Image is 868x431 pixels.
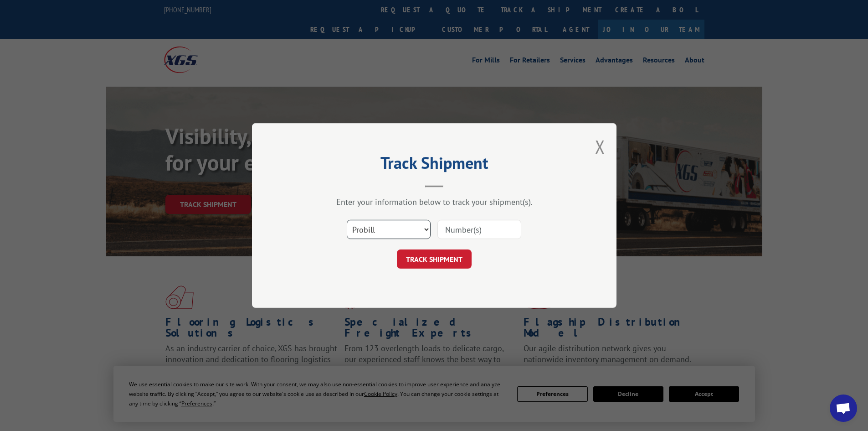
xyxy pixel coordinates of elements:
button: TRACK SHIPMENT [397,249,472,269]
div: Open chat [830,395,857,422]
h2: Track Shipment [298,156,571,174]
input: Number(s) [437,220,521,239]
div: Enter your information below to track your shipment(s). [298,197,571,207]
button: Close modal [595,135,605,159]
